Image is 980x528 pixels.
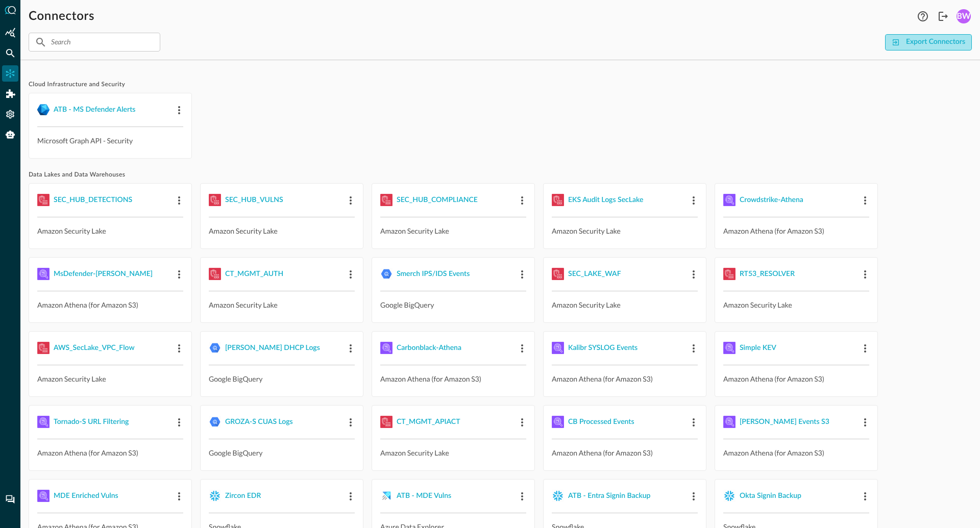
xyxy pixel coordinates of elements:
[3,86,19,102] div: Addons
[723,194,736,206] img: AWSAthena.svg
[552,490,564,502] img: Snowflake.svg
[723,225,869,236] p: Amazon Athena (for Amazon S3)
[552,416,564,428] img: AWSAthena.svg
[915,8,931,24] button: Help
[552,299,698,310] p: Amazon Security Lake
[723,416,736,428] img: AWSAthena.svg
[568,488,650,504] button: ATB - Entra Signin Backup
[397,192,478,208] button: SEC_HUB_COMPLIANCE
[552,342,564,354] img: AWSAthena.svg
[209,194,221,206] img: AWSSecurityLake.svg
[885,34,972,51] button: Export Connectors
[568,414,634,430] button: CB Processed Events
[37,416,50,428] img: AWSAthena.svg
[209,299,355,310] p: Amazon Security Lake
[209,416,221,428] img: GoogleBigQuery.svg
[397,268,470,281] div: Smerch IPS/IDS Events
[2,491,18,508] div: Chat
[397,342,461,355] div: Carbonblack-Athena
[37,104,50,116] img: MicrosoftGraph.svg
[568,416,634,429] div: CB Processed Events
[568,342,638,355] div: Kalibr SYSLOG Events
[2,106,18,122] div: Settings
[37,135,183,146] p: Microsoft Graph API - Security
[568,266,621,282] button: SEC_LAKE_WAF
[723,268,736,280] img: AWSSecurityLake.svg
[740,342,776,355] div: Simple KEV
[740,266,795,282] button: RT53_RESOLVER
[740,490,801,502] div: Okta Signin Backup
[380,373,526,384] p: Amazon Athena (for Amazon S3)
[225,268,283,281] div: CT_MGMT_AUTH
[54,340,135,356] button: AWS_SecLake_VPC_Flow
[740,416,829,429] div: [PERSON_NAME] Events S3
[37,225,183,236] p: Amazon Security Lake
[225,342,320,355] div: [PERSON_NAME] DHCP Logs
[209,342,221,354] img: GoogleBigQuery.svg
[54,192,132,208] button: SEC_HUB_DETECTIONS
[2,24,18,41] div: Summary Insights
[225,414,293,430] button: GROZA-S CUAS Logs
[225,194,283,207] div: SEC_HUB_VULNS
[2,45,18,61] div: Federated Search
[37,268,50,280] img: AWSAthena.svg
[225,416,293,429] div: GROZA-S CUAS Logs
[37,373,183,384] p: Amazon Security Lake
[29,8,94,24] h1: Connectors
[54,490,118,502] div: MDE Enriched Vulns
[397,266,470,282] button: Smerch IPS/IDS Events
[380,447,526,458] p: Amazon Security Lake
[54,266,153,282] button: MsDefender-[PERSON_NAME]
[568,192,643,208] button: EKS Audit Logs SecLake
[37,447,183,458] p: Amazon Athena (for Amazon S3)
[380,342,393,354] img: AWSAthena.svg
[37,194,50,206] img: AWSSecurityLake.svg
[723,299,869,310] p: Amazon Security Lake
[54,268,153,281] div: MsDefender-[PERSON_NAME]
[397,490,451,502] div: ATB - MDE Vulns
[380,225,526,236] p: Amazon Security Lake
[397,416,460,429] div: CT_MGMT_APIACT
[723,490,736,502] img: Snowflake.svg
[380,194,393,206] img: AWSSecurityLake.svg
[54,342,135,355] div: AWS_SecLake_VPC_Flow
[2,65,18,82] div: Connectors
[29,81,972,89] span: Cloud Infrastructure and Security
[54,102,135,118] button: ATB - MS Defender Alerts
[209,268,221,280] img: AWSSecurityLake.svg
[568,490,650,502] div: ATB - Entra Signin Backup
[380,490,393,502] img: AzureDataExplorer.svg
[740,194,803,207] div: Crowdstrike-Athena
[37,490,50,502] img: AWSAthena.svg
[225,192,283,208] button: SEC_HUB_VULNS
[225,340,320,356] button: [PERSON_NAME] DHCP Logs
[209,447,355,458] p: Google BigQuery
[740,414,829,430] button: [PERSON_NAME] Events S3
[54,414,129,430] button: Tornado-S URL Filtering
[209,225,355,236] p: Amazon Security Lake
[397,194,478,207] div: SEC_HUB_COMPLIANCE
[552,373,698,384] p: Amazon Athena (for Amazon S3)
[209,373,355,384] p: Google BigQuery
[54,194,132,207] div: SEC_HUB_DETECTIONS
[51,33,137,52] input: Search
[54,416,129,429] div: Tornado-S URL Filtering
[209,490,221,502] img: Snowflake.svg
[906,36,965,48] div: Export Connectors
[568,268,621,281] div: SEC_LAKE_WAF
[54,488,118,504] button: MDE Enriched Vulns
[740,192,803,208] button: Crowdstrike-Athena
[552,447,698,458] p: Amazon Athena (for Amazon S3)
[225,488,261,504] button: Zircon EDR
[723,447,869,458] p: Amazon Athena (for Amazon S3)
[37,299,183,310] p: Amazon Athena (for Amazon S3)
[740,488,801,504] button: Okta Signin Backup
[29,171,972,179] span: Data Lakes and Data Warehouses
[380,416,393,428] img: AWSSecurityLake.svg
[54,104,135,116] div: ATB - MS Defender Alerts
[397,414,460,430] button: CT_MGMT_APIACT
[552,268,564,280] img: AWSSecurityLake.svg
[723,373,869,384] p: Amazon Athena (for Amazon S3)
[225,490,261,502] div: Zircon EDR
[225,266,283,282] button: CT_MGMT_AUTH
